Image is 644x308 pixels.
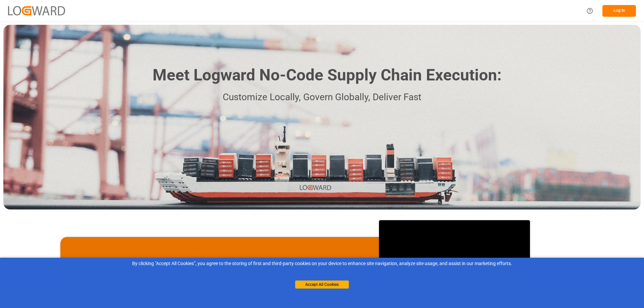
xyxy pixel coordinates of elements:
button: Accept All Cookies [295,281,349,289]
div: By clicking "Accept All Cookies”, you agree to the storing of first and third-party cookies on yo... [5,260,639,267]
p: Customize Locally, Govern Globally, Deliver Fast [143,90,501,105]
h1: Meet Logward No-Code Supply Chain Execution: [153,63,501,87]
button: Log In [602,5,636,17]
button: Help Center [582,3,597,18]
img: Logward_new_orange.png [8,6,65,15]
